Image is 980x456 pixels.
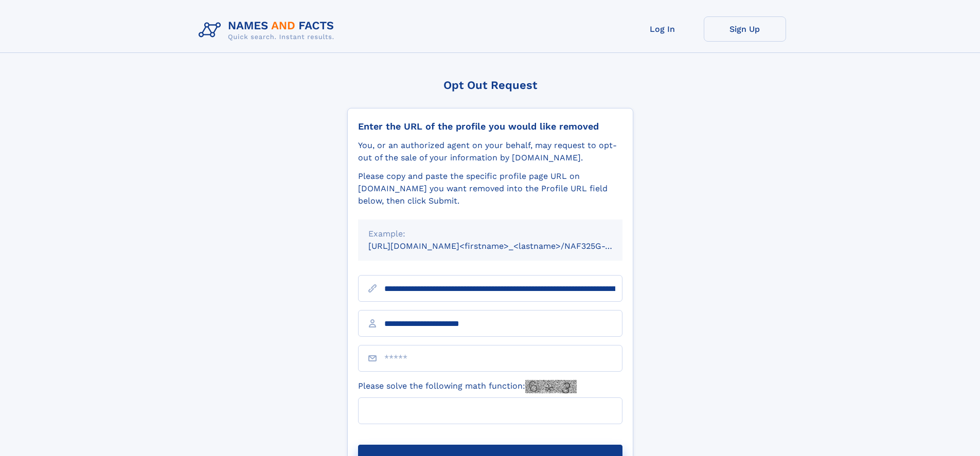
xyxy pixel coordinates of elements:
[368,241,642,251] small: [URL][DOMAIN_NAME]<firstname>_<lastname>/NAF325G-xxxxxxxx
[358,121,622,132] div: Enter the URL of the profile you would like removed
[358,170,622,207] div: Please copy and paste the specific profile page URL on [DOMAIN_NAME] you want removed into the Pr...
[704,16,786,42] a: Sign Up
[368,228,612,240] div: Example:
[358,380,577,393] label: Please solve the following math function:
[621,16,704,42] a: Log In
[194,16,343,44] img: Logo Names and Facts
[347,79,633,92] div: Opt Out Request
[358,139,622,164] div: You, or an authorized agent on your behalf, may request to opt-out of the sale of your informatio...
